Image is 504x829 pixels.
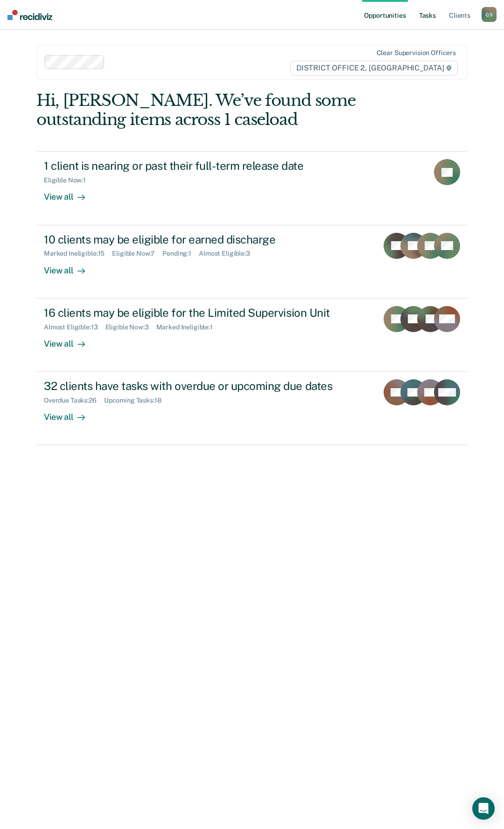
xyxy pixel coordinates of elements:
[482,7,497,22] div: Q S
[290,61,458,76] span: DISTRICT OFFICE 2, [GEOGRAPHIC_DATA]
[36,372,468,445] a: 32 clients have tasks with overdue or upcoming due datesOverdue Tasks:26Upcoming Tasks:18View all
[472,797,495,820] div: Open Intercom Messenger
[36,299,468,372] a: 16 clients may be eligible for the Limited Supervision UnitAlmost Eligible:13Eligible Now:3Marked...
[44,258,96,276] div: View all
[36,151,468,225] a: 1 client is nearing or past their full-term release dateEligible Now:1View all
[44,306,371,320] div: 16 clients may be eligible for the Limited Supervision Unit
[377,49,456,57] div: Clear supervision officers
[44,184,96,202] div: View all
[44,379,371,393] div: 32 clients have tasks with overdue or upcoming due dates
[112,250,162,258] div: Eligible Now : 7
[482,7,497,22] button: QS
[162,250,199,258] div: Pending : 1
[104,397,169,404] div: Upcoming Tasks : 18
[44,176,93,184] div: Eligible Now : 1
[44,323,105,331] div: Almost Eligible : 13
[156,323,220,331] div: Marked Ineligible : 1
[36,91,381,129] div: Hi, [PERSON_NAME]. We’ve found some outstanding items across 1 caseload
[44,331,96,349] div: View all
[105,323,156,331] div: Eligible Now : 3
[44,233,371,246] div: 10 clients may be eligible for earned discharge
[7,10,52,20] img: Recidiviz
[36,225,468,299] a: 10 clients may be eligible for earned dischargeMarked Ineligible:15Eligible Now:7Pending:1Almost ...
[44,397,104,404] div: Overdue Tasks : 26
[199,250,258,258] div: Almost Eligible : 3
[44,250,112,258] div: Marked Ineligible : 15
[44,404,96,423] div: View all
[44,159,371,173] div: 1 client is nearing or past their full-term release date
